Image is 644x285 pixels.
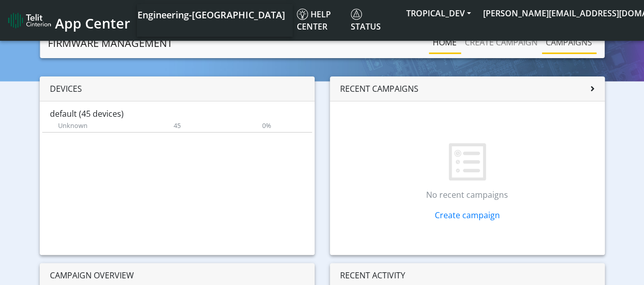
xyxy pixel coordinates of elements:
[52,132,95,141] span: Current version
[297,9,308,20] img: knowledge.svg
[8,12,51,29] img: logo-telit-cinterion-gw-new.png
[166,132,187,141] span: Devices
[435,115,500,180] img: No recent campaigns
[40,76,315,101] div: Devices
[297,9,331,32] span: Help center
[42,108,312,120] div: default (45 devices)
[293,4,347,37] a: Help center
[351,9,362,20] img: status.svg
[347,4,400,37] a: Status
[344,189,591,201] p: No recent campaigns
[429,32,461,53] a: Home
[351,9,381,32] span: Status
[234,132,299,141] span: Connected in past week
[262,121,271,130] span: 0%
[48,33,173,54] a: Firmware management
[461,32,542,53] a: Create campaign
[58,121,88,130] span: Unknown
[173,121,180,130] span: 45
[55,14,130,33] span: App Center
[435,210,500,221] a: Create campaign
[8,10,129,32] a: App Center
[400,4,477,22] button: TROPICAL_DEV
[330,76,605,101] div: Recent campaigns
[137,9,285,21] span: Engineering-[GEOGRAPHIC_DATA]
[542,32,596,53] a: Campaigns
[137,4,285,24] a: Your current platform instance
